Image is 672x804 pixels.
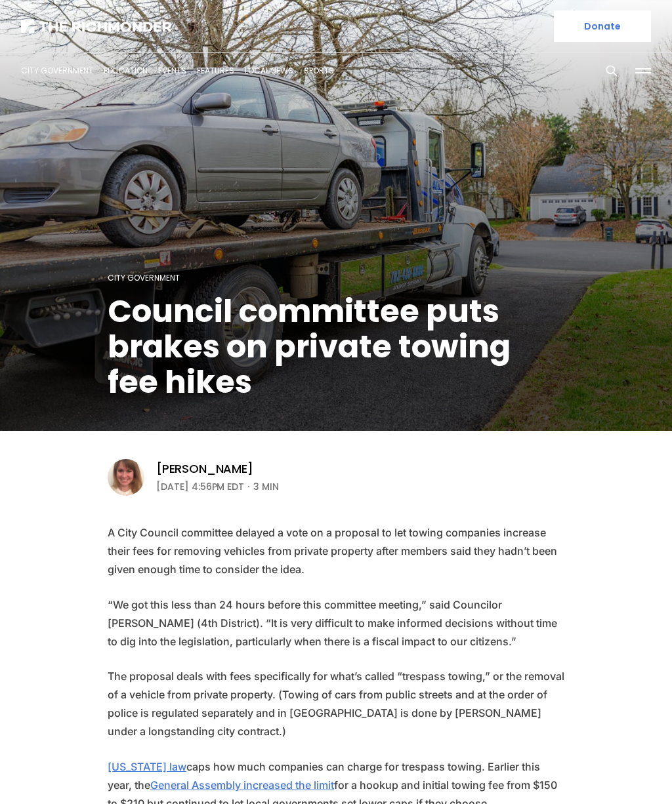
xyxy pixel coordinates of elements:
[108,667,564,740] p: The proposal deals with fees specifically for what’s called “trespass towing,” or the removal of ...
[21,20,172,33] img: The Richmonder
[554,10,651,42] a: Donate
[156,479,244,494] time: [DATE] 4:56PM EDT
[253,479,279,494] span: 3 min
[108,595,564,651] p: “We got this less than 24 hours before this committee meeting,” said Councilor [PERSON_NAME] (4th...
[158,65,186,76] a: Events
[21,65,93,76] a: City Government
[104,65,148,76] a: Education
[108,760,182,773] a: [US_STATE] law
[108,294,564,400] h1: Council committee puts brakes on private towing fee hikes
[156,461,253,477] a: [PERSON_NAME]
[197,65,234,76] a: Features
[108,523,564,578] p: A City Council committee delayed a vote on a proposal to let towing companies increase their fees...
[108,459,144,496] img: Sarah Vogelsong
[304,65,334,76] a: Sports
[123,778,301,792] a: General Assembly increased the limit
[108,272,180,283] a: City Government
[603,740,672,804] iframe: portal-trigger
[602,61,621,81] button: Search this site
[245,65,293,76] a: Local News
